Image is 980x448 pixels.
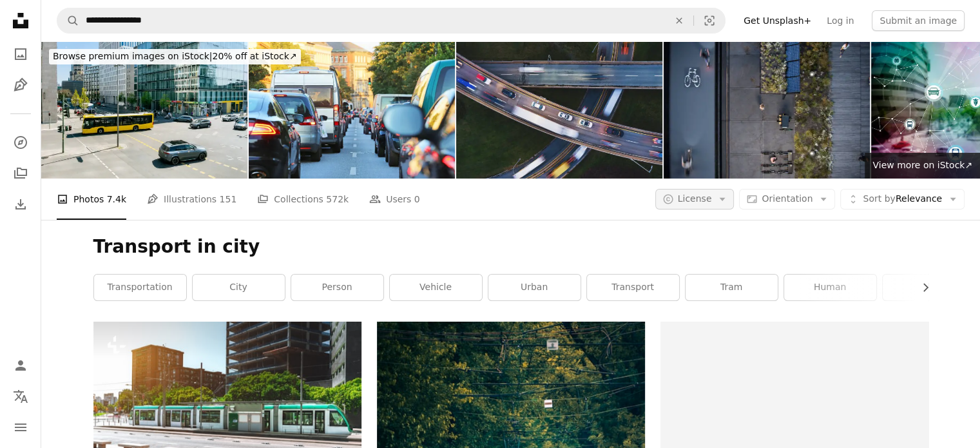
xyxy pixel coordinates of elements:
[369,179,420,220] a: Users 0
[8,414,34,440] button: Menu
[883,275,975,300] a: trolley
[220,192,237,206] span: 151
[414,192,420,206] span: 0
[863,193,895,204] span: Sort by
[678,193,712,204] span: License
[686,275,778,300] a: tram
[291,275,383,300] a: person
[784,275,876,300] a: human
[664,41,870,179] img: Sustainable city at night
[8,41,34,67] a: Photos
[655,189,735,209] button: License
[193,275,285,300] a: city
[41,41,309,72] a: Browse premium images on iStock|20% off at iStock↗
[390,275,482,300] a: vehicle
[488,275,581,300] a: urban
[8,384,34,409] button: Language
[736,10,819,31] a: Get Unsplash+
[57,8,79,33] button: Search Unsplash
[872,10,965,31] button: Submit an image
[57,8,725,34] form: Find visuals sitewide
[49,49,301,64] div: 20% off at iStock ↗
[665,8,693,33] button: Clear
[840,189,965,209] button: Sort byRelevance
[53,51,212,61] span: Browse premium images on iStock |
[8,353,34,378] a: Log in / Sign up
[93,405,361,417] a: Wide-angle view of a modern city tram in urban settings; green and white city streetcar with the ...
[739,189,835,209] button: Orientation
[914,275,928,300] button: scroll list to the right
[94,275,186,300] a: transportation
[865,153,980,179] a: View more on iStock↗
[147,179,236,220] a: Illustrations 151
[694,8,725,33] button: Visual search
[249,41,455,179] img: traffic_jam
[257,179,349,220] a: Collections 572k
[762,193,812,204] span: Orientation
[326,192,349,206] span: 572k
[41,41,247,179] img: A View from Above of a Busy Street in Berlin's Mitte District, with the Kaiser-Wilhelm-Gedächtnis...
[819,10,861,31] a: Log in
[8,161,34,186] a: Collections
[93,235,928,258] h1: Transport in city
[8,191,34,217] a: Download History
[8,72,34,98] a: Illustrations
[587,275,679,300] a: transport
[456,41,662,179] img: Rush Hour on Highway Interchange
[8,8,34,36] a: Home — Unsplash
[8,130,34,155] a: Explore
[872,160,972,170] span: View more on iStock ↗
[863,193,942,206] span: Relevance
